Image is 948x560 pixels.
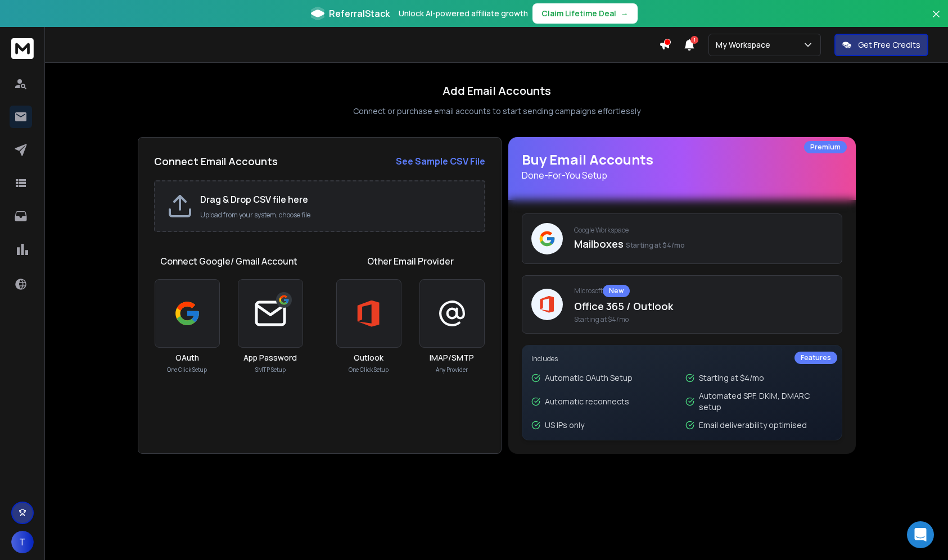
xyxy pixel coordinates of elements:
p: Done-For-You Setup [522,169,842,182]
button: T [11,531,34,553]
p: Automatic OAuth Setup [545,372,633,384]
p: Automated SPF, DKIM, DMARC setup [699,390,833,413]
p: Unlock AI-powered affiliate growth [399,8,528,19]
p: Mailboxes [574,236,833,252]
p: Email deliverability optimised [699,420,807,431]
h2: Drag & Drop CSV file here [200,193,473,206]
p: Starting at $4/mo [699,372,764,384]
h3: App Password [243,352,297,363]
h1: Connect Google/ Gmail Account [160,254,297,268]
div: Features [794,352,837,364]
div: New [603,285,630,297]
button: Claim Lifetime Deal→ [532,3,638,24]
button: Close banner [929,7,944,34]
p: One Click Setup [349,366,389,374]
a: See Sample CSV File [396,154,485,168]
h1: Other Email Provider [367,254,454,268]
span: → [621,8,629,19]
h3: IMAP/SMTP [430,352,474,363]
div: Premium [804,141,847,153]
span: Starting at $4/mo [574,315,833,324]
h3: OAuth [175,352,199,363]
p: Upload from your system, choose file [200,211,473,220]
p: Google Workspace [574,226,833,235]
p: Automatic reconnects [545,396,629,407]
h2: Connect Email Accounts [154,153,278,169]
p: Microsoft [574,285,833,297]
p: Includes [531,354,833,363]
span: ReferralStack [329,7,390,20]
span: Starting at $4/mo [626,240,685,250]
p: My Workspace [716,39,775,51]
p: Get Free Credits [858,39,920,51]
p: One Click Setup [167,366,207,374]
p: Office 365 / Outlook [574,298,833,314]
p: SMTP Setup [255,366,286,374]
h1: Buy Email Accounts [522,151,842,182]
p: Connect or purchase email accounts to start sending campaigns effortlessly [353,106,640,117]
h1: Add Email Accounts [443,83,551,99]
h3: Outlook [354,352,383,363]
p: Any Provider [436,366,468,374]
div: Open Intercom Messenger [907,521,934,548]
span: 1 [690,36,698,44]
button: Get Free Credits [834,34,928,56]
p: US IPs only [545,420,584,431]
